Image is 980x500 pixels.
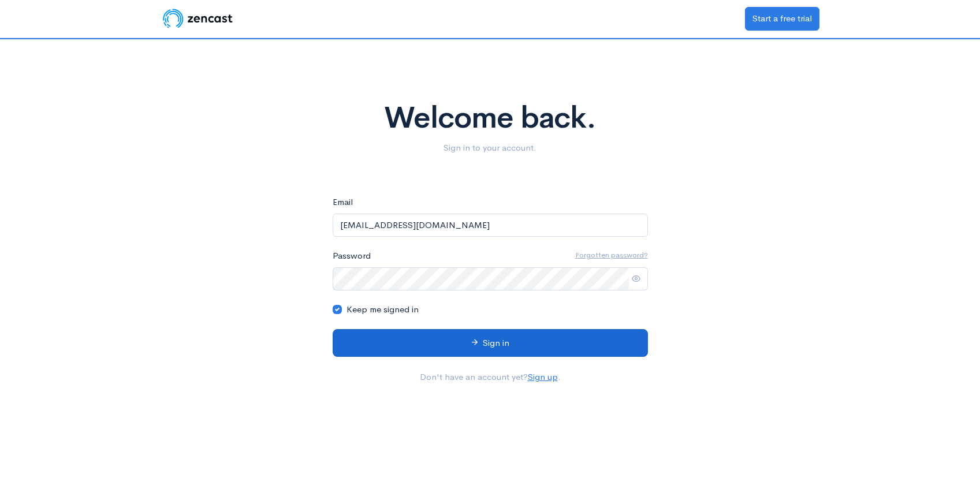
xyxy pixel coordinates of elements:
[333,329,648,357] button: Sign in
[333,371,648,384] p: Don't have an account yet? .
[346,303,419,316] label: Keep me signed in
[745,7,819,31] a: Start a free trial
[333,249,371,263] label: Password
[161,7,234,30] img: ZenCast Logo
[333,196,353,209] label: Email
[575,249,648,261] a: Forgotten password?
[575,250,648,260] u: Forgotten password?
[168,141,813,155] p: Sign in to your account.
[333,214,648,237] input: name@example.com
[528,371,558,382] a: Sign up
[168,102,813,135] h1: Welcome back.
